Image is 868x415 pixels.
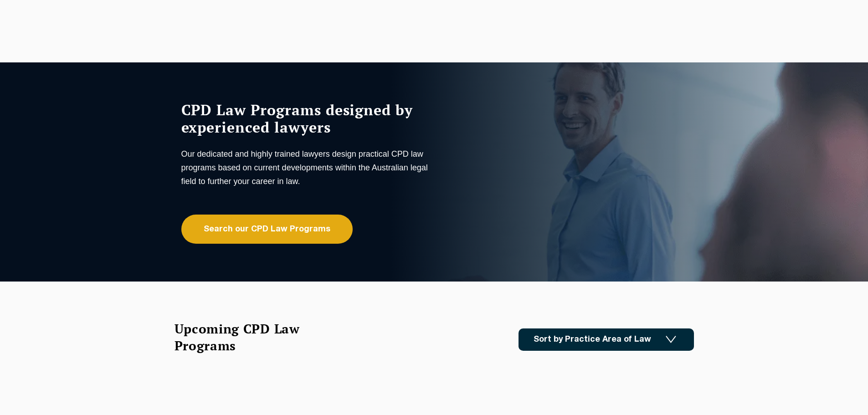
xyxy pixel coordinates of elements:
[181,147,432,188] p: Our dedicated and highly trained lawyers design practical CPD law programs based on current devel...
[181,101,432,136] h1: CPD Law Programs designed by experienced lawyers
[175,320,323,354] h2: Upcoming CPD Law Programs
[666,336,676,343] img: Icon
[181,215,353,244] a: Search our CPD Law Programs
[519,328,694,351] a: Sort by Practice Area of Law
